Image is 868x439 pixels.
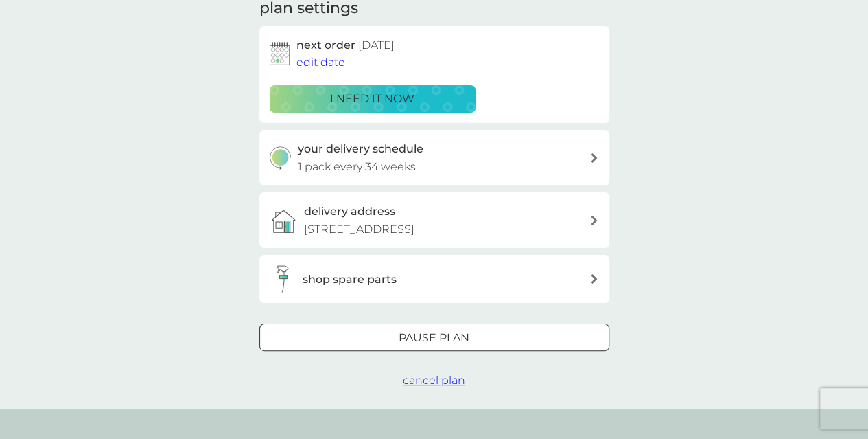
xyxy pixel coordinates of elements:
[296,56,345,69] span: edit date
[304,203,395,221] h3: delivery address
[296,36,395,54] h2: next order
[259,255,609,303] button: shop spare parts
[298,158,416,176] p: 1 pack every 34 weeks
[296,54,345,71] button: edit date
[330,90,414,108] p: i need it now
[298,140,423,158] h3: your delivery schedule
[303,271,397,289] h3: shop spare parts
[304,221,414,238] p: [STREET_ADDRESS]
[259,192,609,248] a: delivery address[STREET_ADDRESS]
[399,329,469,347] p: Pause plan
[259,324,609,351] button: Pause plan
[403,372,465,390] button: cancel plan
[270,85,476,113] button: i need it now
[259,130,609,185] button: your delivery schedule1 pack every 34 weeks
[358,38,395,52] span: [DATE]
[403,374,465,387] span: cancel plan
